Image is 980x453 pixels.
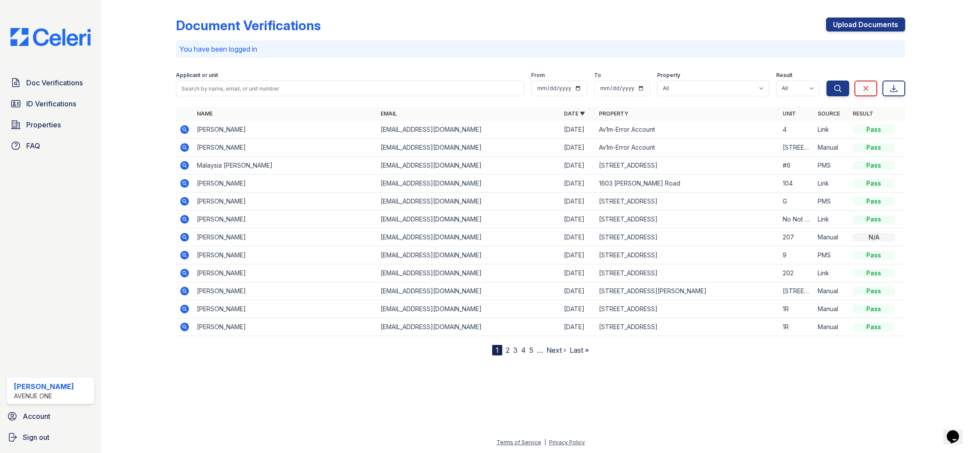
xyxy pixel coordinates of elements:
a: Source [818,110,840,117]
td: [EMAIL_ADDRESS][DOMAIN_NAME] [377,318,561,336]
td: [PERSON_NAME] [193,211,377,228]
td: 1603 [PERSON_NAME] Road [595,175,779,193]
td: [DATE] [560,228,595,246]
td: [PERSON_NAME] [193,264,377,282]
td: [STREET_ADDRESS][PERSON_NAME] [595,282,779,300]
div: 1 [492,345,502,355]
td: [STREET_ADDRESS] [779,282,814,300]
div: Pass [853,215,895,224]
a: Result [853,110,873,117]
a: Next › [546,346,566,355]
td: Manual [814,139,849,157]
a: Privacy Policy [549,439,585,446]
div: Pass [853,305,895,313]
td: [EMAIL_ADDRESS][DOMAIN_NAME] [377,246,561,264]
span: Doc Verifications [26,77,83,88]
label: Property [657,72,680,79]
label: To [594,72,601,79]
div: Pass [853,125,895,134]
span: Sign out [23,432,49,442]
td: [DATE] [560,139,595,157]
button: Sign out [3,428,98,446]
a: 5 [529,346,533,355]
a: Terms of Service [497,439,541,446]
td: 1R [779,300,814,318]
p: You have been logged in [179,44,902,54]
td: Link [814,264,849,282]
td: [EMAIL_ADDRESS][DOMAIN_NAME] [377,211,561,228]
td: [DATE] [560,282,595,300]
td: [PERSON_NAME] [193,121,377,139]
div: Pass [853,251,895,260]
div: Avenue One [14,392,74,400]
td: Malaysia [PERSON_NAME] [193,157,377,175]
a: Doc Verifications [7,74,94,91]
td: Link [814,175,849,193]
td: Av1m-Error Account [595,121,779,139]
div: Document Verifications [176,18,321,33]
td: [STREET_ADDRESS] [595,318,779,336]
td: [DATE] [560,157,595,175]
td: [PERSON_NAME] [193,193,377,211]
td: [EMAIL_ADDRESS][DOMAIN_NAME] [377,228,561,246]
td: Av1m-Error Account [595,139,779,157]
td: 207 [779,228,814,246]
a: Unit [783,110,796,117]
td: 4 [779,121,814,139]
td: [STREET_ADDRESS] [595,246,779,264]
input: Search by name, email, or unit number [176,81,524,96]
a: Upload Documents [826,18,905,32]
td: [STREET_ADDRESS] [779,139,814,157]
td: [EMAIL_ADDRESS][DOMAIN_NAME] [377,264,561,282]
td: [STREET_ADDRESS] [595,300,779,318]
span: ID Verifications [26,98,76,109]
div: Pass [853,179,895,188]
span: … [537,345,543,355]
td: Link [814,121,849,139]
td: [DATE] [560,246,595,264]
td: #6 [779,157,814,175]
td: [DATE] [560,264,595,282]
a: ID Verifications [7,95,94,112]
div: Pass [853,269,895,277]
td: [EMAIL_ADDRESS][DOMAIN_NAME] [377,300,561,318]
a: Date ▼ [564,110,585,117]
td: [EMAIL_ADDRESS][DOMAIN_NAME] [377,157,561,175]
td: [PERSON_NAME] [193,318,377,336]
div: N/A [853,233,895,242]
td: 1R [779,318,814,336]
a: Properties [7,116,94,133]
td: [PERSON_NAME] [193,246,377,264]
img: CE_Logo_Blue-a8612792a0a2168367f1c8372b55b34899dd931a85d93a1a3d3e32e68fde9ad4.png [3,28,98,46]
td: [EMAIL_ADDRESS][DOMAIN_NAME] [377,139,561,157]
a: Last » [570,346,589,355]
a: Account [3,407,98,425]
td: [EMAIL_ADDRESS][DOMAIN_NAME] [377,282,561,300]
div: Pass [853,161,895,170]
td: No Not Use 1R [779,211,814,228]
td: 104 [779,175,814,193]
td: Manual [814,228,849,246]
td: [PERSON_NAME] [193,139,377,157]
td: Link [814,211,849,228]
td: G [779,193,814,211]
span: FAQ [26,140,40,151]
td: PMS [814,157,849,175]
div: | [544,439,546,446]
td: [STREET_ADDRESS] [595,264,779,282]
td: [STREET_ADDRESS] [595,228,779,246]
td: PMS [814,246,849,264]
a: 4 [521,346,526,355]
td: [STREET_ADDRESS] [595,193,779,211]
div: [PERSON_NAME] [14,381,74,392]
span: Account [23,411,50,421]
td: Manual [814,282,849,300]
td: [PERSON_NAME] [193,175,377,193]
a: Name [197,110,213,117]
td: 9 [779,246,814,264]
div: Pass [853,323,895,331]
td: [DATE] [560,300,595,318]
td: Manual [814,318,849,336]
td: [PERSON_NAME] [193,300,377,318]
div: Pass [853,197,895,206]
